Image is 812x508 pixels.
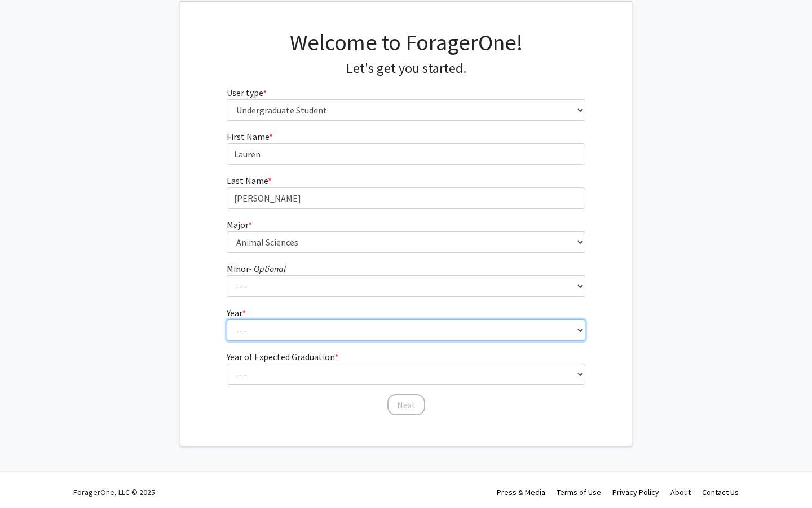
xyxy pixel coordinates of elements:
label: Minor [227,262,286,275]
label: Year of Expected Graduation [227,350,338,364]
label: Year [227,306,246,319]
span: First Name [227,131,269,142]
h4: Let's get you started. [227,60,586,77]
a: Contact Us [702,487,739,497]
a: About [670,487,691,497]
a: Privacy Policy [612,487,659,497]
iframe: Chat [8,457,48,500]
span: Last Name [227,175,268,186]
h1: Welcome to ForagerOne! [227,29,586,56]
label: Major [227,218,252,231]
i: - Optional [249,263,286,274]
label: User type [227,86,267,99]
a: Terms of Use [557,487,601,497]
button: Next [387,394,425,415]
a: Press & Media [497,487,545,497]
